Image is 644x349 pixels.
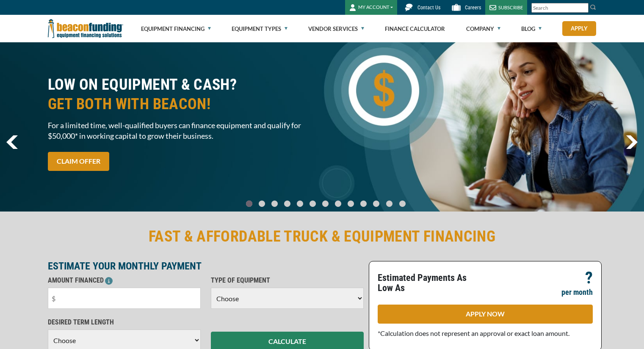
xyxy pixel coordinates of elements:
a: Go To Slide 0 [244,200,254,207]
img: Search [590,4,597,11]
a: Vendor Services [308,15,364,42]
a: Go To Slide 8 [345,200,356,207]
a: Go To Slide 3 [282,200,292,207]
p: AMOUNT FINANCED [48,275,201,286]
a: Go To Slide 11 [384,200,395,207]
a: Equipment Financing [141,15,211,42]
a: Clear search text [580,5,586,11]
h2: FAST & AFFORDABLE TRUCK & EQUIPMENT FINANCING [48,227,597,246]
span: *Calculation does not represent an approval or exact loan amount. [378,329,569,337]
a: APPLY NOW [378,305,593,324]
input: Search [531,3,589,13]
a: Go To Slide 4 [295,200,305,207]
span: Careers [465,5,481,11]
a: Go To Slide 1 [257,200,267,207]
a: Go To Slide 2 [269,200,279,207]
a: Equipment Types [232,15,287,42]
span: For a limited time, well-qualified buyers can finance equipment and qualify for $50,000* in worki... [48,120,317,141]
a: Blog [521,15,542,42]
span: GET BOTH WITH BEACON! [48,94,317,114]
a: Go To Slide 9 [358,200,368,207]
h2: LOW ON EQUIPMENT & CASH? [48,75,317,114]
a: Go To Slide 6 [320,200,330,207]
p: DESIRED TERM LENGTH [48,317,201,327]
img: Beacon Funding Corporation logo [48,15,123,42]
a: Go To Slide 5 [307,200,318,207]
img: Left Navigator [6,135,18,149]
a: next [626,135,638,149]
a: Company [466,15,500,42]
a: Finance Calculator [385,15,445,42]
span: Contact Us [417,5,440,11]
a: Go To Slide 12 [397,200,408,207]
p: ESTIMATE YOUR MONTHLY PAYMENT [48,261,364,271]
p: per month [561,287,593,297]
a: Go To Slide 7 [333,200,343,207]
a: previous [6,135,18,149]
p: ? [585,273,593,283]
p: Estimated Payments As Low As [378,273,480,293]
a: Go To Slide 10 [371,200,381,207]
a: Apply [562,21,596,36]
input: $ [48,288,201,309]
p: TYPE OF EQUIPMENT [211,275,364,286]
img: Right Navigator [626,135,638,149]
a: CLAIM OFFER [48,152,109,171]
